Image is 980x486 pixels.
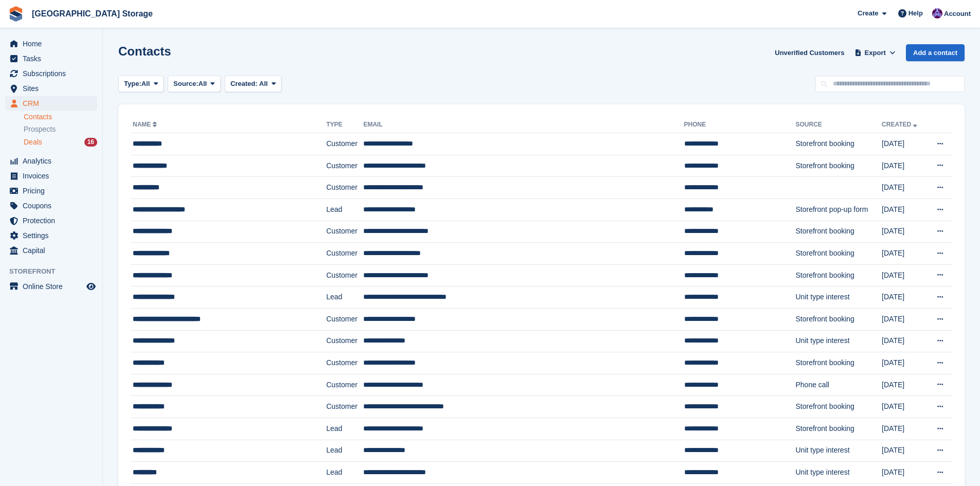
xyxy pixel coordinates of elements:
span: Deals [24,137,42,147]
th: Type [326,117,363,133]
td: [DATE] [882,462,926,484]
td: Lead [326,286,363,309]
span: Analytics [23,154,84,168]
td: [DATE] [882,155,926,177]
td: Storefront booking [795,418,882,440]
div: 16 [84,138,97,147]
td: Storefront booking [795,352,882,374]
td: Unit type interest [795,462,882,484]
td: [DATE] [882,243,926,265]
h1: Contacts [118,44,171,58]
span: Protection [23,213,84,228]
td: Storefront booking [795,155,882,177]
a: Unverified Customers [771,44,848,61]
a: Preview store [85,280,97,293]
td: [DATE] [882,396,926,418]
td: [DATE] [882,286,926,309]
th: Phone [684,117,796,133]
a: Created [882,121,919,128]
td: [DATE] [882,264,926,286]
td: Storefront pop-up form [795,199,882,221]
span: All [259,80,268,87]
td: Customer [326,155,363,177]
span: Source: [173,79,198,89]
td: Customer [326,264,363,286]
span: Prospects [24,124,56,134]
td: Lead [326,418,363,440]
span: Online Store [23,279,84,294]
a: menu [5,51,97,66]
td: Unit type interest [795,440,882,462]
th: Source [795,117,882,133]
a: Contacts [24,112,97,122]
span: Tasks [23,51,84,66]
td: Customer [326,177,363,199]
a: Add a contact [906,44,965,61]
td: [DATE] [882,199,926,221]
a: menu [5,81,97,96]
th: Email [363,117,684,133]
td: Lead [326,199,363,221]
span: Coupons [23,199,84,213]
td: Lead [326,462,363,484]
span: Pricing [23,184,84,198]
span: Capital [23,243,84,258]
td: Customer [326,374,363,396]
td: Storefront booking [795,221,882,243]
a: [GEOGRAPHIC_DATA] Storage [28,5,157,22]
td: Unit type interest [795,330,882,352]
td: Phone call [795,374,882,396]
a: menu [5,213,97,228]
a: menu [5,228,97,243]
span: Sites [23,81,84,96]
a: menu [5,199,97,213]
a: menu [5,66,97,81]
span: Account [944,9,971,19]
a: menu [5,243,97,258]
a: menu [5,169,97,183]
span: Settings [23,228,84,243]
span: Export [865,48,886,58]
img: stora-icon-8386f47178a22dfd0bd8f6a31ec36ba5ce8667c1dd55bd0f319d3a0aa187defe.svg [8,6,24,22]
td: [DATE] [882,177,926,199]
span: Created: [230,80,258,87]
span: All [141,79,150,89]
td: Storefront booking [795,133,882,155]
span: Storefront [9,266,102,277]
td: Storefront booking [795,396,882,418]
button: Source: All [168,76,221,93]
button: Type: All [118,76,164,93]
td: Storefront booking [795,264,882,286]
span: Home [23,37,84,51]
span: Invoices [23,169,84,183]
button: Export [852,44,898,61]
td: Storefront booking [795,243,882,265]
td: [DATE] [882,374,926,396]
td: [DATE] [882,418,926,440]
td: [DATE] [882,440,926,462]
span: Create [858,8,878,19]
img: Hollie Harvey [932,8,942,19]
td: Storefront booking [795,308,882,330]
td: [DATE] [882,308,926,330]
span: All [199,79,207,89]
td: Customer [326,330,363,352]
a: Deals 16 [24,137,97,148]
span: Subscriptions [23,66,84,81]
td: [DATE] [882,221,926,243]
button: Created: All [225,76,281,93]
td: [DATE] [882,352,926,374]
a: menu [5,96,97,111]
td: Customer [326,221,363,243]
a: menu [5,37,97,51]
td: Unit type interest [795,286,882,309]
td: Lead [326,440,363,462]
span: Type: [124,79,141,89]
span: CRM [23,96,84,111]
a: Name [133,121,159,128]
span: Help [908,8,923,19]
td: Customer [326,133,363,155]
td: Customer [326,352,363,374]
td: [DATE] [882,330,926,352]
a: Prospects [24,124,97,135]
